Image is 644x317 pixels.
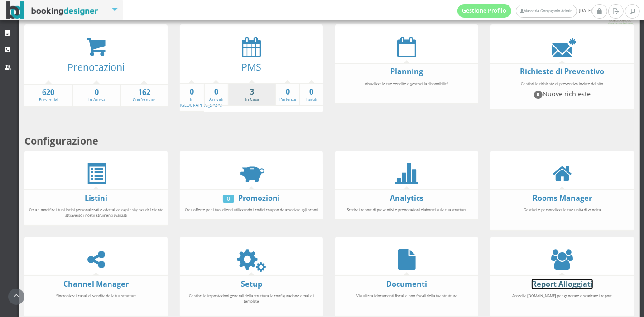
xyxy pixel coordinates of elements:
[85,193,107,203] a: Listini
[335,203,478,217] div: Scarica i report di preventivi e prenotazioni elaborati sulla tua struttura
[495,90,630,98] h4: Nuove richieste
[457,4,592,18] span: [DATE]
[276,87,299,103] a: 0Partenze
[180,87,204,97] strong: 0
[229,87,275,97] strong: 3
[241,60,261,73] a: PMS
[24,87,72,103] a: 620Preventivi
[300,87,323,103] a: 0Partiti
[205,87,228,97] strong: 0
[205,87,228,103] a: 0Arrivati
[490,77,634,107] div: Gestisci le richieste di preventivo inviate dal sito
[238,193,280,203] a: Promozioni
[457,4,512,18] a: Gestione Profilo
[490,289,634,313] div: Accedi a [DOMAIN_NAME] per generare e scaricare i report
[390,193,423,203] a: Analytics
[24,134,98,147] b: Configurazione
[276,87,299,97] strong: 0
[121,87,168,98] strong: 162
[121,87,168,103] a: 162Confermate
[386,279,427,289] a: Documenti
[180,203,323,217] div: Crea offerte per i tuoi clienti utilizzando i codici coupon da associare agli sconti
[533,193,592,203] a: Rooms Manager
[180,289,323,313] div: Gestisci le impostazioni generali della struttura, la configurazione email e i template
[390,66,423,76] a: Planning
[24,289,168,313] div: Sincronizza i canali di vendita della tua struttura
[520,66,604,76] a: Richieste di Preventivo
[73,87,120,103] a: 0In Attesa
[335,77,478,101] div: Visualizza le tue vendite e gestisci la disponibilità
[241,279,262,289] a: Setup
[73,87,120,98] strong: 0
[229,87,275,103] a: 3In Casa
[24,203,168,222] div: Crea e modifica i tuoi listini personalizzati e adattali ad ogni esigenza del cliente attraverso ...
[335,289,478,313] div: Visualizza i documenti fiscali e non fiscali della tua struttura
[6,1,98,19] img: BookingDesigner.com
[532,279,593,289] a: Report Alloggiati
[300,87,323,97] strong: 0
[516,5,577,18] a: Masseria Gorgognolo Admin
[534,91,543,98] span: 0
[490,203,634,227] div: Gestisci e personalizza le tue unità di vendita
[67,61,125,74] a: Prenotazioni
[223,195,234,203] div: 0
[63,279,129,289] a: Channel Manager
[180,87,222,108] a: 0In [GEOGRAPHIC_DATA]
[24,87,72,98] strong: 620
